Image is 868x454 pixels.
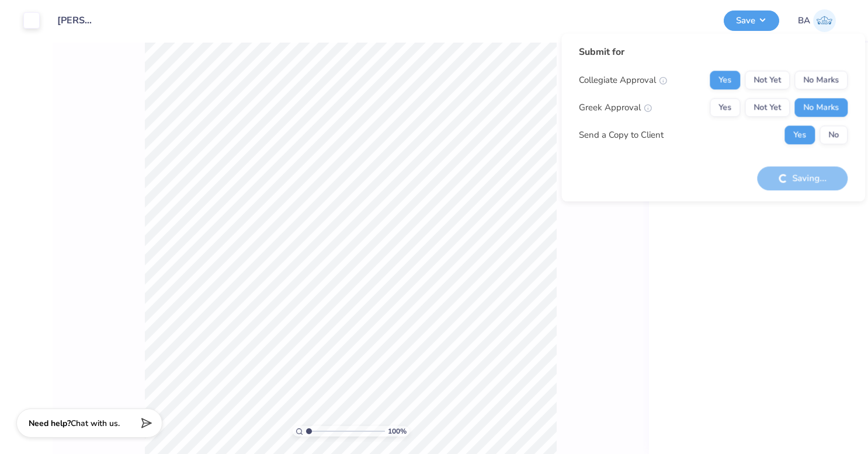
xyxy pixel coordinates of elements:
[794,71,848,89] button: No Marks
[784,125,815,144] button: Yes
[388,426,407,436] span: 100 %
[71,418,120,429] span: Chat with us.
[820,125,848,144] button: No
[29,418,71,429] strong: Need help?
[798,9,836,32] a: BA
[798,14,810,27] span: BA
[745,98,790,117] button: Not Yet
[710,71,740,89] button: Yes
[813,9,836,32] img: Beth Anne Fox
[48,9,106,32] input: Untitled Design
[579,74,667,87] div: Collegiate Approval
[579,101,652,114] div: Greek Approval
[579,45,848,59] div: Submit for
[745,71,790,89] button: Not Yet
[794,98,848,117] button: No Marks
[710,98,740,117] button: Yes
[579,128,664,142] div: Send a Copy to Client
[724,11,779,31] button: Save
